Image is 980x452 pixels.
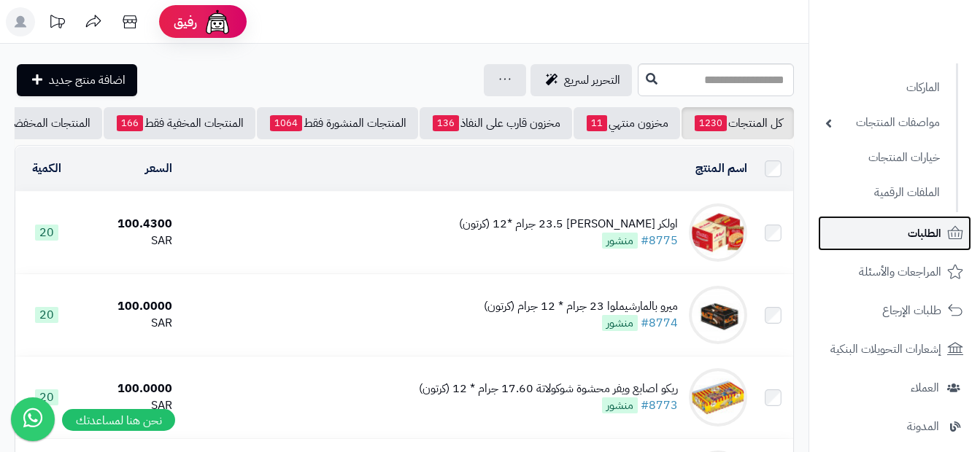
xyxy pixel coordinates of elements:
[818,177,947,209] a: الملفات الرقمية
[818,370,971,405] a: العملاء
[17,64,137,96] a: اضافة منتج جديد
[587,115,607,131] span: 11
[484,298,678,315] div: ميرو بالمارشيملوا 23 جرام * 12 جرام (كرتون)
[882,300,941,321] span: طلبات الإرجاع
[907,416,939,437] span: المدونة
[818,107,947,139] a: مواصفات المنتجات
[641,397,678,414] a: #8773
[117,115,143,131] span: 166
[682,107,794,139] a: كل المنتجات1230
[602,233,638,249] span: منشور
[695,115,727,131] span: 1230
[689,286,747,344] img: ميرو بالمارشيملوا 23 جرام * 12 جرام (كرتون)
[602,315,638,331] span: منشور
[818,72,947,104] a: الماركات
[641,232,678,249] a: #8775
[85,397,172,414] div: SAR
[818,409,971,444] a: المدونة
[35,225,58,241] span: 20
[818,254,971,289] a: المراجعات والأسئلة
[459,216,678,233] div: اولكر [PERSON_NAME] 23.5 جرام *12 (كرتون)
[35,307,58,323] span: 20
[174,13,197,31] span: رفيق
[881,34,966,65] img: logo-2.png
[911,378,939,398] span: العملاء
[85,381,172,397] div: 100.0000
[270,115,302,131] span: 1064
[420,107,572,139] a: مخزون قارب على النفاذ136
[145,160,172,177] a: السعر
[530,64,632,96] a: التحرير لسريع
[203,7,232,36] img: ai-face.png
[564,71,620,89] span: التحرير لسريع
[257,107,418,139] a: المنتجات المنشورة فقط1064
[689,368,747,426] img: ريكو اصابع ويفر محشوة شوكولاتة 17.60 جرام * 12 (كرتون)
[85,216,172,233] div: 100.4300
[32,160,61,177] a: الكمية
[85,233,172,249] div: SAR
[908,223,941,243] span: الطلبات
[35,389,58,405] span: 20
[818,142,947,174] a: خيارات المنتجات
[602,397,638,413] span: منشور
[85,298,172,315] div: 100.0000
[433,115,459,131] span: 136
[695,160,747,177] a: اسم المنتج
[49,71,126,89] span: اضافة منتج جديد
[39,7,75,40] a: تحديثات المنصة
[104,107,255,139] a: المنتجات المخفية فقط166
[641,314,678,332] a: #8774
[689,203,747,262] img: اولكر شوكو ساندوتش 23.5 جرام *12 (كرتون)
[859,262,941,282] span: المراجعات والأسئلة
[85,315,172,332] div: SAR
[818,216,971,251] a: الطلبات
[574,107,680,139] a: مخزون منتهي11
[818,332,971,367] a: إشعارات التحويلات البنكية
[830,339,941,359] span: إشعارات التحويلات البنكية
[818,293,971,328] a: طلبات الإرجاع
[419,381,678,397] div: ريكو اصابع ويفر محشوة شوكولاتة 17.60 جرام * 12 (كرتون)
